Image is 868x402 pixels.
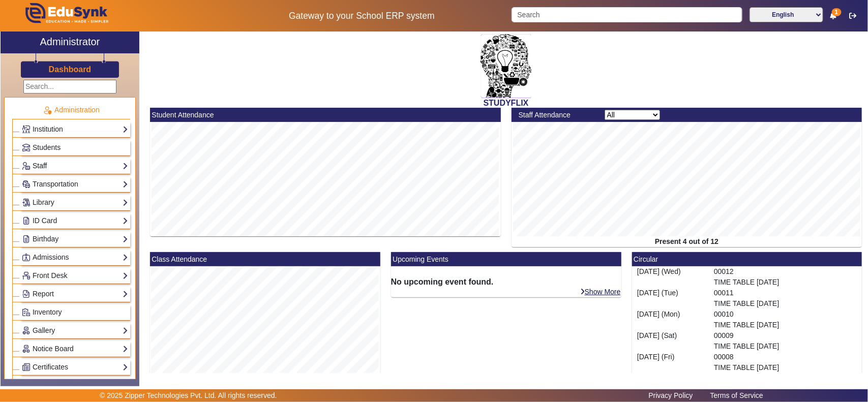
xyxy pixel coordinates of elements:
[150,252,380,266] mat-card-header: Class Attendance
[512,236,862,247] div: Present 4 out of 12
[632,309,709,330] div: [DATE] (Mon)
[40,36,100,48] h2: Administrator
[714,341,857,352] p: TIME TABLE [DATE]
[48,64,92,75] a: Dashboard
[22,142,128,153] a: Students
[632,266,709,288] div: [DATE] (Wed)
[22,144,30,151] img: Students.png
[144,98,867,108] h2: STUDYFLIX
[709,309,862,330] div: 00010
[714,320,857,330] p: TIME TABLE [DATE]
[223,11,501,21] h5: Gateway to your School ERP system
[33,308,62,316] span: Inventory
[22,306,128,318] a: Inventory
[391,277,621,287] h6: No upcoming event found.
[23,80,116,94] input: Search...
[714,277,857,288] p: TIME TABLE [DATE]
[150,108,501,122] mat-card-header: Student Attendance
[709,352,862,373] div: 00008
[12,105,130,115] p: Administration
[481,34,531,98] img: 2da83ddf-6089-4dce-a9e2-416746467bdd
[705,389,768,402] a: Terms of Service
[714,362,857,373] p: TIME TABLE [DATE]
[1,32,139,53] a: Administrator
[832,8,842,16] span: 1
[709,266,862,288] div: 00012
[33,143,61,151] span: Students
[43,106,52,115] img: Administration.png
[513,110,599,120] div: Staff Attendance
[391,252,621,266] mat-card-header: Upcoming Events
[49,65,92,74] h3: Dashboard
[714,298,857,309] p: TIME TABLE [DATE]
[22,308,30,316] img: Inventory.png
[709,330,862,352] div: 00009
[632,288,709,309] div: [DATE] (Tue)
[632,352,709,373] div: [DATE] (Fri)
[632,330,709,352] div: [DATE] (Sat)
[580,287,621,296] a: Show More
[100,390,277,401] p: © 2025 Zipper Technologies Pvt. Ltd. All rights reserved.
[709,288,862,309] div: 00011
[644,389,698,402] a: Privacy Policy
[632,252,862,266] mat-card-header: Circular
[512,7,742,22] input: Search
